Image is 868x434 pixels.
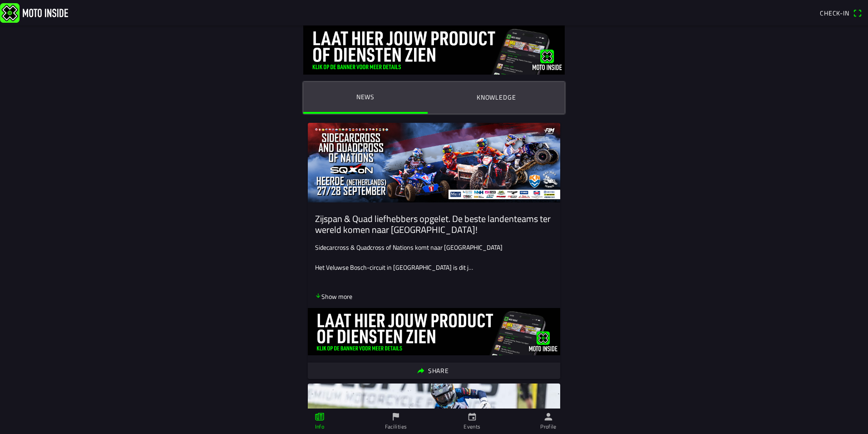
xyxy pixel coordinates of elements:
ion-label: Profile [540,423,557,431]
p: Sidecarcross & Quadcross of Nations komt naar [GEOGRAPHIC_DATA] [315,242,553,252]
img: ovdhpoPiYVyyWxH96Op6EavZdUOyIWdtEOENrLni.jpg [308,308,560,355]
ion-icon: paper [315,412,325,422]
p: Show more [315,292,352,301]
p: Het Veluwse Bosch-circuit in [GEOGRAPHIC_DATA] is dit j… [315,262,553,272]
ion-icon: calendar [467,412,477,422]
ion-card-title: Zijspan & Quad liefhebbers opgelet. De beste landenteams ter wereld komen naar [GEOGRAPHIC_DATA]! [315,213,553,235]
ion-label: Knowledge [477,92,516,102]
ion-icon: flag [391,412,401,422]
ion-label: Facilities [385,423,407,431]
ion-label: Events [464,423,480,431]
ion-button: Share [308,363,560,379]
ion-label: Info [315,423,324,431]
ion-label: News [356,92,375,102]
ion-icon: person [543,412,553,422]
img: 64v4Apfhk9kRvyee7tCCbhUWCIhqkwx3UzeRWfBS.jpg [308,123,560,202]
a: Check-inqr scanner [815,5,866,20]
span: Check-in [820,8,849,18]
img: DquIORQn5pFcG0wREDc6xsoRnKbaxAuyzJmd8qj8.jpg [303,25,565,75]
ion-icon: arrow down [315,293,321,299]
